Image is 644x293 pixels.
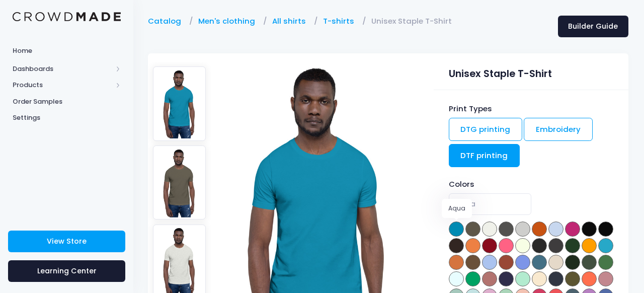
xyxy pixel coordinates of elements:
a: DTF printing [449,144,520,167]
span: Aqua [449,193,531,215]
a: DTG printing [449,118,523,141]
a: Builder Guide [558,16,628,37]
span: Home [13,46,121,56]
div: Unisex Staple T-Shirt [449,62,614,82]
span: View Store [47,236,87,246]
a: Men's clothing [198,16,260,27]
a: Unisex Staple T-Shirt [371,16,457,27]
div: Colors [449,179,614,190]
span: Settings [13,113,121,123]
div: Print Types [449,103,614,114]
span: Learning Center [37,266,97,276]
a: Learning Center [8,260,125,282]
span: Order Samples [13,97,121,107]
a: T-shirts [323,16,359,27]
span: Products [13,80,112,90]
a: Embroidery [524,118,593,141]
img: Logo [13,12,121,22]
a: View Store [8,231,125,252]
span: Dashboards [13,64,112,74]
a: All shirts [272,16,311,27]
a: Catalog [148,16,186,27]
div: Aqua [442,199,472,218]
